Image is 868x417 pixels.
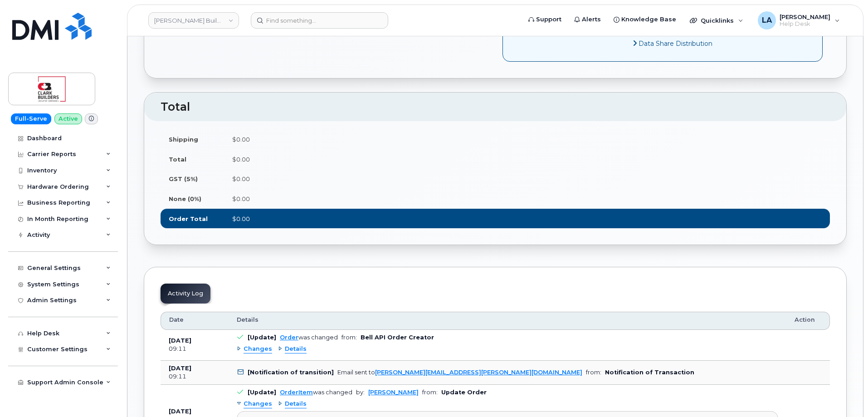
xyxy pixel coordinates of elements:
a: Knowledge Base [607,10,683,29]
a: [PERSON_NAME][EMAIL_ADDRESS][PERSON_NAME][DOMAIN_NAME] [375,369,582,376]
div: Lanette Aparicio [751,11,846,29]
span: Details [285,345,307,353]
span: from: [341,334,357,341]
iframe: Messenger Launcher [829,378,861,410]
b: Update Order [441,389,487,396]
label: Total [169,155,186,164]
a: OrderItem [280,389,313,396]
b: [DATE] [169,337,191,344]
div: Email sent to [337,369,582,376]
div: was changed [280,389,352,396]
span: Quicklinks [701,17,734,24]
a: Alerts [568,10,607,29]
span: [PERSON_NAME] [780,13,830,20]
span: $0.00 [232,136,250,143]
span: Date [169,316,184,324]
label: None (0%) [169,195,201,203]
div: 09:11 [169,373,220,381]
b: [Update] [248,334,276,341]
span: Changes [244,345,272,353]
span: Support [536,15,561,24]
span: Knowledge Base [621,15,676,24]
span: Data Share Distribution [639,39,712,48]
input: Find something... [251,12,388,29]
div: was changed [280,334,338,341]
b: [DATE] [169,365,191,372]
span: LA [762,15,772,26]
b: Bell API Order Creator [361,334,434,341]
span: Changes [244,400,272,408]
b: [Update] [248,389,276,396]
div: Quicklinks [683,11,750,29]
label: GST (5%) [169,175,198,183]
b: [DATE] [169,408,191,415]
a: Clark Builders Group of Companies [148,12,239,29]
span: Alerts [582,15,601,24]
b: [Notification of transition] [248,369,334,376]
span: Details [237,316,258,324]
span: from: [422,389,438,396]
span: $0.00 [232,215,250,222]
th: Action [786,312,830,330]
a: [PERSON_NAME] [368,389,419,396]
span: by: [356,389,365,396]
h2: Total [161,101,830,113]
span: Help Desk [780,20,830,28]
label: Order Total [169,215,208,223]
a: Order [280,334,298,341]
b: Notification of Transaction [605,369,694,376]
span: $0.00 [232,195,250,202]
span: $0.00 [232,156,250,163]
label: Shipping [169,135,198,144]
a: Support [522,10,568,29]
span: from: [586,369,601,376]
div: 09:11 [169,345,220,353]
span: $0.00 [232,175,250,182]
span: Details [285,400,307,408]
